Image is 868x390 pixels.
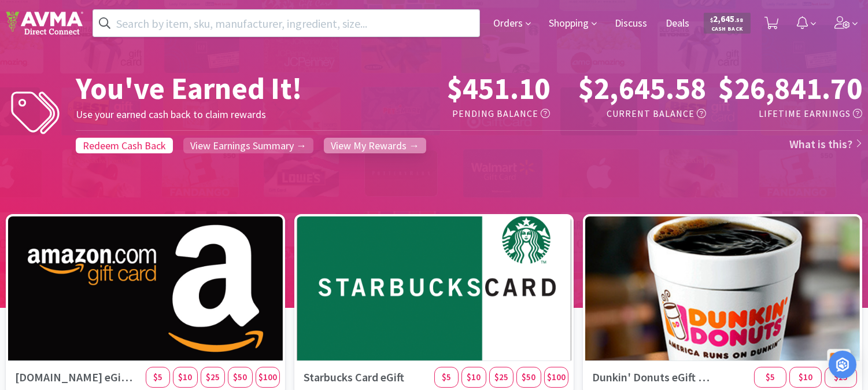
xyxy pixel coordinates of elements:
span: Cash Back [711,26,744,34]
a: Discuss [611,19,652,29]
a: View Earnings Summary → [183,138,313,153]
span: $5 [766,371,775,382]
span: $ [711,16,714,24]
span: $2,645.58 [578,69,706,107]
span: $5 [442,371,451,382]
span: View Earnings Summary → [190,139,306,152]
a: What is this? [790,137,863,151]
span: Redeem Cash Back [83,139,166,152]
img: ab428b2523a64453a0cb423610d9ac4c_102.png [6,11,83,35]
h1: You've Earned It! [76,71,404,106]
input: Search by item, sku, manufacturer, ingredient, size... [93,10,479,36]
span: $10 [467,371,481,382]
h5: Use your earned cash back to claim rewards [76,106,404,123]
div: Open Intercom Messenger [829,351,856,378]
span: $451.10 [447,69,551,107]
span: $100 [548,371,566,382]
span: 2,645 [711,13,744,24]
span: $50 [233,371,247,382]
span: . 58 [735,16,744,24]
span: View My Rewards → [331,139,419,152]
h5: Pending Balance [404,106,551,122]
span: $5 [153,371,162,382]
span: $10 [799,371,812,382]
span: $50 [522,371,535,382]
a: Deals [662,19,695,29]
span: $100 [259,371,278,382]
h5: Lifetime Earnings [715,106,862,122]
span: $10 [178,371,192,382]
a: Redeem Cash Back [76,138,173,153]
a: $2,645.58Cash Back [704,8,751,39]
span: $25 [494,371,508,382]
h5: Current Balance [559,106,706,122]
span: $25 [206,371,220,382]
span: $26,841.70 [719,69,863,107]
a: View My Rewards → [324,138,426,153]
